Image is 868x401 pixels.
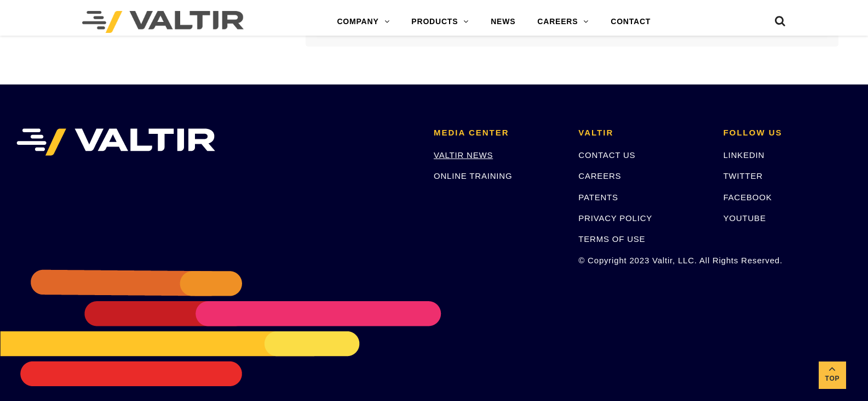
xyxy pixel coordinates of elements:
[578,171,621,180] a: CAREERS
[400,11,480,33] a: PRODUCTS
[578,234,645,244] a: TERMS OF USE
[600,11,662,33] a: CONTACT
[578,193,618,202] a: PATENTS
[723,213,766,223] a: YOUTUBE
[723,171,763,180] a: TWITTER
[819,372,846,385] span: Top
[434,171,512,180] a: ONLINE TRAINING
[82,11,244,33] img: Valtir
[723,150,765,160] a: LINKEDIN
[578,254,706,267] p: © Copyright 2023 Valtir, LLC. All Rights Reserved.
[526,11,600,33] a: CAREERS
[480,11,526,33] a: NEWS
[723,128,852,138] h2: FOLLOW US
[819,362,846,389] a: Top
[16,128,215,156] img: VALTIR
[578,213,652,223] a: PRIVACY POLICY
[578,150,635,160] a: CONTACT US
[723,193,772,202] a: FACEBOOK
[434,150,493,160] a: VALTIR NEWS
[578,128,706,138] h2: VALTIR
[434,128,562,138] h2: MEDIA CENTER
[326,11,400,33] a: COMPANY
